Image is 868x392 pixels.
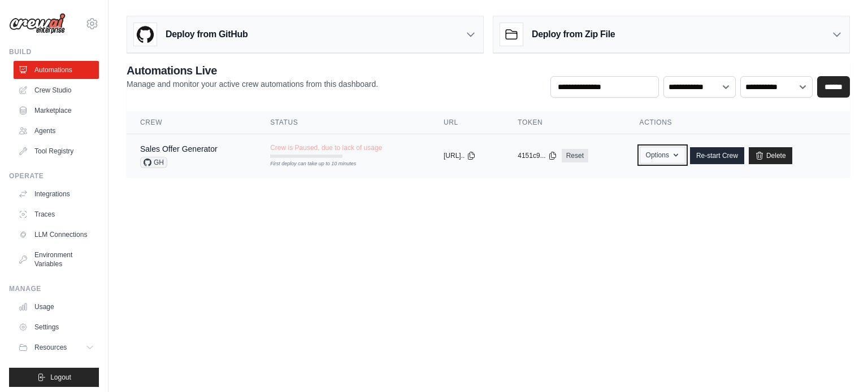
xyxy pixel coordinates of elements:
[14,142,99,160] a: Tool Registry
[14,102,99,120] a: Marketplace
[257,111,430,134] th: Status
[9,13,66,34] img: Logo
[9,284,99,293] div: Manage
[50,373,71,382] span: Logout
[9,368,99,387] button: Logout
[430,111,504,134] th: URL
[14,122,99,140] a: Agents
[9,47,99,56] div: Build
[14,338,99,356] button: Resources
[14,205,99,223] a: Traces
[166,28,248,41] h3: Deploy from GitHub
[270,143,382,152] span: Crew is Paused, due to lack of usage
[626,111,850,134] th: Actions
[9,171,99,180] div: Operate
[690,147,744,164] a: Re-start Crew
[14,298,99,316] a: Usage
[14,246,99,273] a: Environment Variables
[34,343,67,352] span: Resources
[811,338,868,392] iframe: Chat Widget
[127,111,257,134] th: Crew
[14,185,99,203] a: Integrations
[504,111,626,134] th: Token
[14,318,99,336] a: Settings
[140,144,218,153] a: Sales Offer Generator
[562,149,588,162] a: Reset
[14,81,99,99] a: Crew Studio
[14,61,99,79] a: Automations
[749,147,792,164] a: Delete
[270,160,342,168] div: First deploy can take up to 10 minutes
[140,157,167,168] span: GH
[127,63,378,78] h2: Automations Live
[127,78,378,90] p: Manage and monitor your active crew automations from this dashboard.
[640,147,685,164] button: Options
[518,151,557,160] button: 4151c9...
[14,226,99,244] a: LLM Connections
[134,23,157,46] img: GitHub Logo
[532,28,615,41] h3: Deploy from Zip File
